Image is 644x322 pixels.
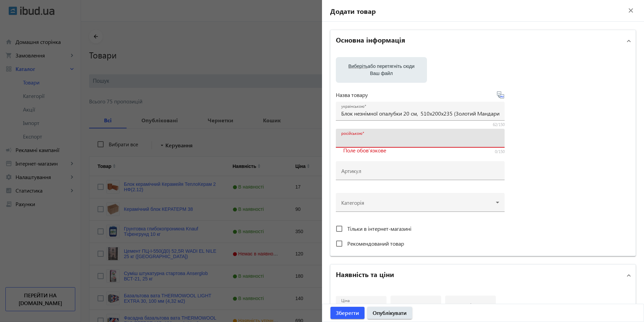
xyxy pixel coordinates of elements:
[336,92,368,98] span: Назва товару
[341,104,364,109] mat-label: українською
[336,309,359,317] span: Зберегти
[341,148,499,154] mat-error: Поле обовʼязкове
[330,307,365,319] button: Зберегти
[373,309,407,317] span: Опублікувати
[336,269,394,279] h2: Наявність та ціни
[341,167,361,174] mat-label: Артикул
[330,265,636,286] mat-expansion-panel-header: Наявність та ціни
[341,298,350,303] mat-label: Ціна
[451,302,472,309] mat-label: Одиниці
[341,60,422,79] label: або перетягніть сюди Ваш файл
[330,30,636,52] mat-expansion-panel-header: Основна інформація
[341,131,362,136] mat-label: російською
[348,64,368,69] span: Виберіть
[367,307,412,319] button: Опублікувати
[497,91,505,99] svg-icon: Перекласти на рос.
[347,225,411,232] span: Тільки в інтернет-магазині
[396,302,414,309] mat-label: Валюта
[336,35,405,44] h2: Основна інформація
[347,240,404,247] span: Рекомендований товар
[330,52,636,256] div: Основна інформація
